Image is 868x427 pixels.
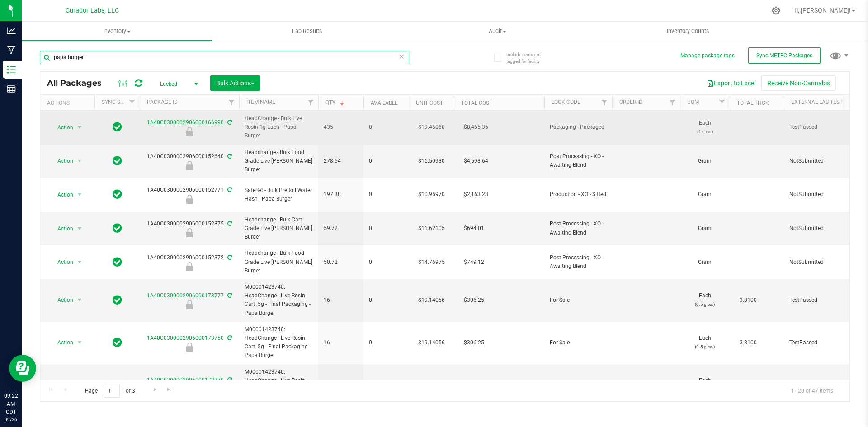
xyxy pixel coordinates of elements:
[138,152,241,170] div: 1A40C0300002906000152640
[459,188,493,201] span: $2,163.23
[459,336,489,349] span: $306.25
[224,95,239,110] a: Filter
[66,7,119,14] span: Curador Labs, LLC
[148,384,161,396] a: Go to the next page
[761,75,836,91] button: Receive Non-Cannabis
[147,335,224,341] a: 1A40C0300002906000173750
[125,95,140,110] a: Filter
[715,95,730,110] a: Filter
[226,254,232,261] span: Sync from Compliance System
[665,95,680,110] a: Filter
[597,95,612,110] a: Filter
[7,65,16,74] inline-svg: Inventory
[226,292,232,299] span: Sync from Compliance System
[735,336,761,349] span: 3.8100
[459,222,489,235] span: $694.01
[4,416,18,423] p: 09/26
[701,75,761,91] button: Export to Excel
[685,224,724,233] span: Gram
[324,338,358,347] span: 16
[226,153,232,160] span: Sync from Compliance System
[680,52,735,60] button: Manage package tags
[22,22,212,41] a: Inventory
[324,224,358,233] span: 59.72
[138,186,241,203] div: 1A40C0300002906000152771
[113,378,122,391] span: In Sync
[416,100,443,106] a: Unit Cost
[49,294,74,306] span: Action
[409,178,454,212] td: $10.95970
[49,379,74,391] span: Action
[40,51,409,64] input: Search Package ID, Item Name, SKU, Lot or Part Number...
[138,262,241,271] div: Post Processing - XO - Awaiting Blend
[226,377,232,383] span: Sync from Compliance System
[459,378,489,391] span: $306.25
[409,212,454,246] td: $11.62105
[685,127,724,136] p: (1 g ea.)
[369,224,403,233] span: 0
[371,100,398,106] a: Available
[770,6,782,15] div: Manage settings
[459,121,493,134] span: $8,465.36
[402,22,593,41] a: Audit
[77,384,142,398] span: Page of 3
[550,152,607,169] span: Post Processing - XO - Awaiting Blend
[409,322,454,364] td: $19.14056
[102,99,137,105] a: Sync Status
[324,296,358,305] span: 16
[49,155,74,167] span: Action
[113,121,122,133] span: In Sync
[685,157,724,165] span: Gram
[9,355,36,382] iframe: Resource center
[212,22,402,41] a: Lab Results
[459,294,489,307] span: $306.25
[409,364,454,407] td: $19.14056
[369,338,403,347] span: 0
[791,99,862,105] a: External Lab Test Result
[49,188,74,201] span: Action
[409,145,454,178] td: $16.50980
[245,114,313,141] span: HeadChange - Bulk Live Rosin 1g Each - Papa Burger
[245,249,313,275] span: Headchange - Bulk Food Grade Live [PERSON_NAME] Burger
[113,222,122,235] span: In Sync
[113,294,122,306] span: In Sync
[550,338,607,347] span: For Sale
[138,343,241,352] div: For Sale
[303,95,318,110] a: Filter
[113,256,122,268] span: In Sync
[245,216,313,242] span: Headchange - Bulk Cart Grade Live [PERSON_NAME] Burger
[369,190,403,199] span: 0
[113,155,122,167] span: In Sync
[4,392,18,416] p: 09:22 AM CDT
[550,220,607,237] span: Post Processing - XO - Awaiting Blend
[47,100,91,106] div: Actions
[147,99,178,105] a: Package ID
[245,368,313,403] span: M00001423740: HeadChange - Live Rosin Cart .5g - Final Packaging - Papa Burger
[138,228,241,237] div: Post Processing - XO - Awaiting Blend
[550,296,607,305] span: For Sale
[398,51,405,62] span: Clear
[74,155,85,167] span: select
[210,75,260,91] button: Bulk Actions
[138,161,241,170] div: Post Processing - XO - Awaiting Blend
[138,220,241,237] div: 1A40C0300002906000152875
[506,51,552,65] span: Include items not tagged for facility
[735,378,761,391] span: 3.8100
[245,283,313,318] span: M00001423740: HeadChange - Live Rosin Cart .5g - Final Packaging - Papa Burger
[792,7,851,14] span: Hi, [PERSON_NAME]!
[550,190,607,199] span: Production - XO - Sifted
[369,157,403,165] span: 0
[369,258,403,267] span: 0
[22,27,212,35] span: Inventory
[147,377,224,383] a: 1A40C0300002906000173779
[216,80,255,87] span: Bulk Actions
[325,99,346,106] a: Qty
[685,334,724,351] span: Each
[245,148,313,174] span: Headchange - Bulk Food Grade Live [PERSON_NAME] Burger
[7,84,16,94] inline-svg: Reports
[74,294,85,306] span: select
[138,195,241,204] div: Production - XO - Sifted
[409,245,454,279] td: $14.76975
[163,384,176,396] a: Go to the last page
[280,27,335,35] span: Lab Results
